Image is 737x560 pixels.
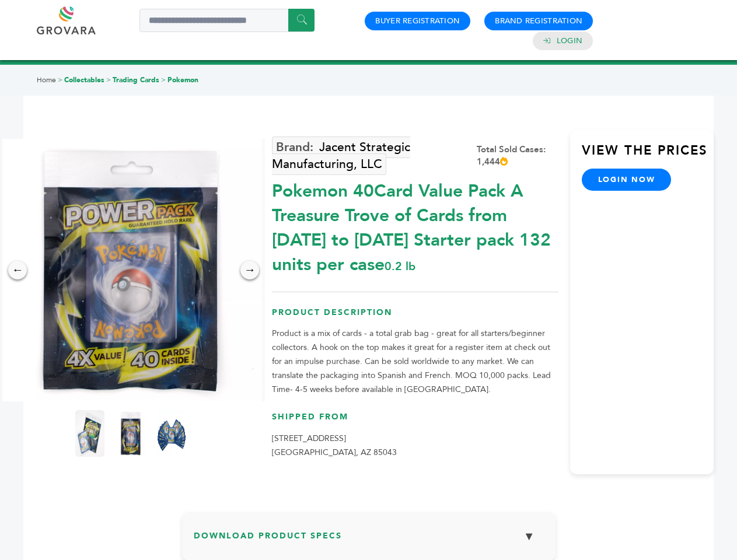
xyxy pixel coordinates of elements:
a: Brand Registration [495,16,582,26]
a: Collectables [64,75,104,85]
span: > [161,75,166,85]
a: Home [37,75,56,85]
input: Search a product or brand... [139,9,315,32]
p: [STREET_ADDRESS] [GEOGRAPHIC_DATA], AZ 85043 [272,432,558,460]
h3: View the Prices [582,142,714,169]
img: Pokemon 40-Card Value Pack – A Treasure Trove of Cards from 1996 to 2024 - Starter pack! 132 unit... [157,410,186,457]
h3: Shipped From [272,411,558,432]
span: > [58,75,62,85]
p: Product is a mix of cards - a total grab bag - great for all starters/beginner collectors. A hook... [272,327,558,397]
a: Login [557,36,582,46]
div: → [240,261,259,279]
a: Jacent Strategic Manufacturing, LLC [272,136,410,175]
a: login now [582,169,672,191]
span: 0.2 lb [385,258,415,274]
div: ← [8,261,27,279]
img: Pokemon 40-Card Value Pack – A Treasure Trove of Cards from 1996 to 2024 - Starter pack! 132 unit... [116,410,145,457]
div: Pokemon 40Card Value Pack A Treasure Trove of Cards from [DATE] to [DATE] Starter pack 132 units ... [272,173,558,277]
span: > [106,75,111,85]
img: Pokemon 40-Card Value Pack – A Treasure Trove of Cards from 1996 to 2024 - Starter pack! 132 unit... [75,410,104,457]
h3: Product Description [272,307,558,327]
a: Buyer Registration [375,16,460,26]
div: Total Sold Cases: 1,444 [477,143,558,168]
a: Pokemon [167,75,198,85]
h3: Download Product Specs [194,524,544,558]
a: Trading Cards [113,75,159,85]
button: ▼ [515,524,544,549]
